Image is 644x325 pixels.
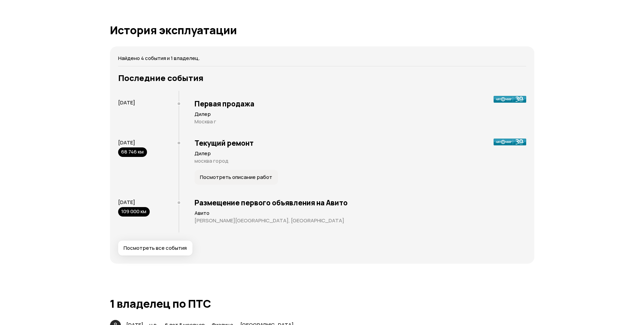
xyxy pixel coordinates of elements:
p: Дилер [195,150,526,157]
h3: Размещение первого объявления на Авито [195,198,526,207]
h3: Первая продажа [195,99,526,108]
button: Посмотреть описание работ [195,170,278,185]
div: 68 746 км [118,147,147,157]
p: Авито [195,210,526,217]
span: [DATE] [118,199,135,206]
span: [DATE] [118,99,135,106]
p: Дилер [195,111,526,118]
span: Посмотреть описание работ [200,174,272,181]
p: Найдено 4 события и 1 владелец. [118,55,526,62]
span: Посмотреть все события [124,245,187,251]
img: logo [494,139,526,145]
div: 109 000 км [118,207,150,217]
p: москва город [195,158,526,164]
img: logo [494,96,526,103]
span: [DATE] [118,139,135,146]
p: Москва г [195,118,526,125]
p: [PERSON_NAME][GEOGRAPHIC_DATA], [GEOGRAPHIC_DATA] [195,217,526,224]
h1: История эксплуатации [110,24,534,36]
h1: 1 владелец по ПТС [110,298,534,310]
h3: Текущий ремонт [195,139,526,147]
button: Посмотреть все события [118,241,192,256]
h3: Последние события [118,73,526,83]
